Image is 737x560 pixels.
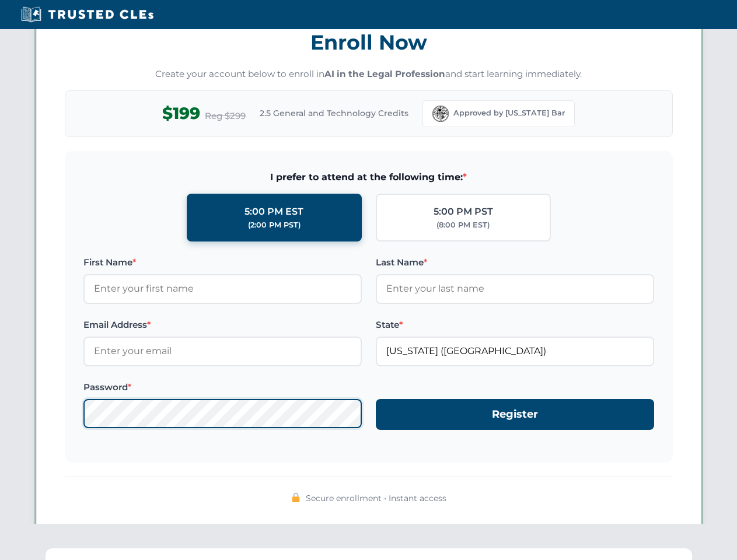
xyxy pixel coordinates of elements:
[83,170,654,185] span: I prefer to attend at the following time:
[436,219,490,231] div: (8:00 PM EST)
[432,106,449,122] img: Florida Bar
[453,107,565,119] span: Approved by [US_STATE] Bar
[83,337,362,366] input: Enter your email
[260,107,408,120] span: 2.5 General and Technology Credits
[65,24,673,61] h3: Enroll Now
[376,399,654,430] button: Register
[83,380,362,394] label: Password
[83,318,362,332] label: Email Address
[83,274,362,303] input: Enter your first name
[376,337,654,366] input: Florida (FL)
[376,256,654,269] label: Last Name
[434,204,493,219] div: 5:00 PM PST
[376,274,654,303] input: Enter your last name
[65,68,673,81] p: Create your account below to enroll in and start learning immediately.
[18,6,157,23] img: Trusted CLEs
[83,256,362,269] label: First Name
[376,318,654,332] label: State
[244,204,303,219] div: 5:00 PM EST
[291,493,301,502] img: 🔒
[205,109,246,123] span: Reg $299
[162,100,200,127] span: $199
[306,492,446,505] span: Secure enrollment • Instant access
[324,68,445,79] strong: AI in the Legal Profession
[248,219,301,231] div: (2:00 PM PST)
